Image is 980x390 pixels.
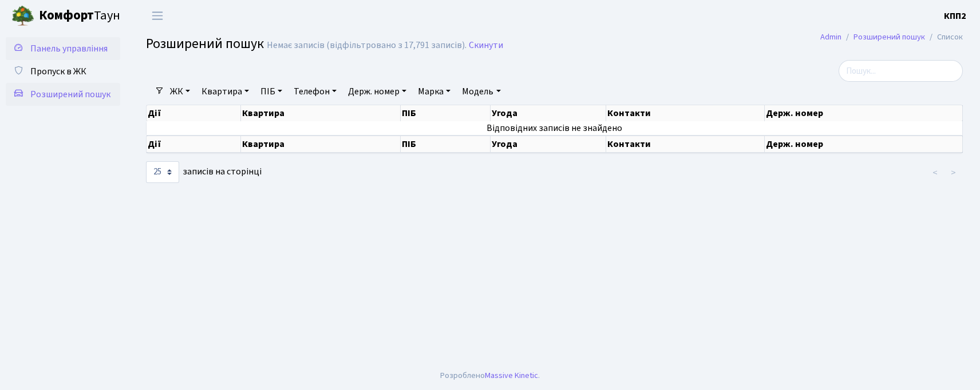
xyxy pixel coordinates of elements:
[147,136,241,153] th: Дії
[197,82,254,101] a: Квартира
[401,136,491,153] th: ПІБ
[39,6,120,26] span: Таун
[6,60,120,83] a: Пропуск в ЖК
[30,42,108,55] span: Панель управління
[925,31,963,43] li: Список
[146,34,264,54] span: Розширений пошук
[606,105,765,121] th: Контакти
[11,5,34,27] img: logo.png
[469,40,503,51] a: Скинути
[491,105,606,121] th: Угода
[803,25,980,49] nav: breadcrumb
[289,82,341,101] a: Телефон
[147,121,963,135] td: Відповідних записів не знайдено
[820,31,841,43] a: Admin
[606,136,765,153] th: Контакти
[491,136,606,153] th: Угода
[413,82,455,101] a: Марка
[401,105,491,121] th: ПІБ
[457,82,505,101] a: Модель
[165,82,195,101] a: ЖК
[146,161,179,183] select: записів на сторінці
[147,105,241,121] th: Дії
[143,6,172,25] button: Переключити навігацію
[440,369,540,382] div: Розроблено .
[853,31,925,43] a: Розширений пошук
[6,83,120,106] a: Розширений пошук
[765,105,963,121] th: Держ. номер
[944,9,966,23] a: КПП2
[256,82,287,101] a: ПІБ
[30,88,110,101] span: Розширений пошук
[241,136,401,153] th: Квартира
[485,369,538,381] a: Massive Kinetic
[343,82,411,101] a: Держ. номер
[944,10,966,22] b: КПП2
[241,105,401,121] th: Квартира
[6,37,120,60] a: Панель управління
[267,40,467,51] div: Немає записів (відфільтровано з 17,791 записів).
[39,6,94,25] b: Комфорт
[839,60,963,82] input: Пошук...
[30,65,86,78] span: Пропуск в ЖК
[765,136,963,153] th: Держ. номер
[146,161,262,183] label: записів на сторінці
